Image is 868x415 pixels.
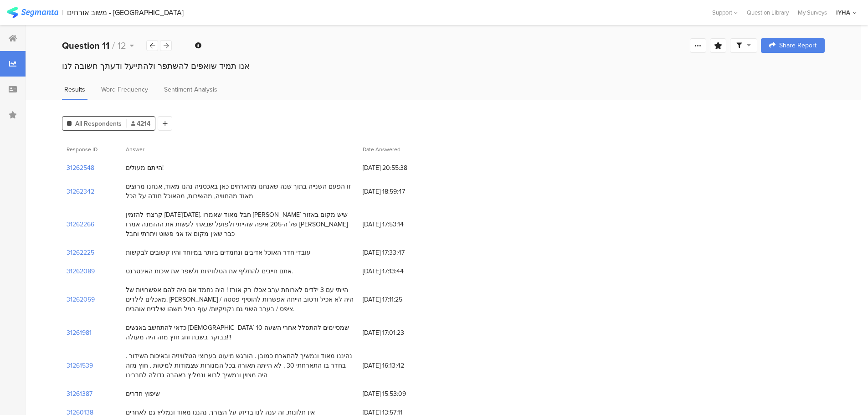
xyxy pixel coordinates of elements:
[126,285,354,314] div: הייתי עם 3 ילדים לארוחת ערב אכלו רק אורז ! היה נחמד אם היה להם אפשרויות של מאכלים לילדים. [PERSON...
[712,5,738,20] div: Support
[363,145,401,154] span: Date Answered
[363,361,436,370] span: [DATE] 16:13:42
[67,187,94,196] section: 31262342
[126,145,144,154] span: Answer
[62,7,63,18] div: |
[67,220,94,229] section: 31262266
[67,163,94,173] section: 31262548
[363,328,436,338] span: [DATE] 17:01:23
[363,248,436,257] span: [DATE] 17:33:47
[67,248,94,257] section: 31262225
[126,163,164,173] div: הייתם מעולים!
[836,8,850,17] div: IYHA
[126,351,354,380] div: נהיננו מאוד ונמשיך להתארח כמובן . הורגש מיעוט בערוצי הטלוויזיה ובאיכות השידור . בחדר בו התארחתי 3...
[779,42,817,49] span: Share Report
[126,323,354,342] div: כדאי להתחשב באנשים [DEMOGRAPHIC_DATA] שמסיימים להתפלל אחרי השעה 10 בבוקר בשבת וחג חוץ מזה היה מעו...
[363,220,436,229] span: [DATE] 17:53:14
[363,389,436,399] span: [DATE] 15:53:09
[118,39,126,52] span: 12
[112,39,115,52] span: /
[64,85,85,94] span: Results
[62,39,109,52] b: Question 11
[126,389,160,399] div: שיפוץ חדרים
[67,361,93,370] section: 31261539
[101,85,148,94] span: Word Frequency
[67,389,92,399] section: 31261387
[126,266,293,276] div: אתם חייבים להחליף את הטלוויזיות ולשפר את איכות האינטרנט.
[131,119,150,128] span: 4214
[7,7,58,18] img: segmanta logo
[363,163,436,173] span: [DATE] 20:55:38
[363,266,436,276] span: [DATE] 17:13:44
[363,295,436,304] span: [DATE] 17:11:25
[67,266,95,276] section: 31262089
[793,8,832,17] a: My Surveys
[363,187,436,196] span: [DATE] 18:59:47
[164,85,217,94] span: Sentiment Analysis
[67,295,95,304] section: 31262059
[67,145,98,154] span: Response ID
[126,248,311,257] div: עובדי חדר האוכל אדיבים ונחמדים ביותר במיוחד והיו קשובים לבקשות
[67,328,92,338] section: 31261981
[742,8,793,17] a: Question Library
[62,60,825,72] div: אנו תמיד שואפים להשתפר ולהתייעל ודעתך חשובה לנו
[67,8,184,17] div: משוב אורחים - [GEOGRAPHIC_DATA]
[126,210,354,239] div: קרצתי להזמין [DATE][DATE]. ‏חבל מאוד שאמרו [PERSON_NAME] שיש מקום באזור של ה-205 איפה שהייתי ולפו...
[75,119,122,128] span: All Respondents
[126,182,354,201] div: זו הפעם השנייה בתוך שנה שאנחנו מתארחים כאן באכסניה נהנו מאוד, אנחנו מרוצים מאוד מהחוויה, מהשירות,...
